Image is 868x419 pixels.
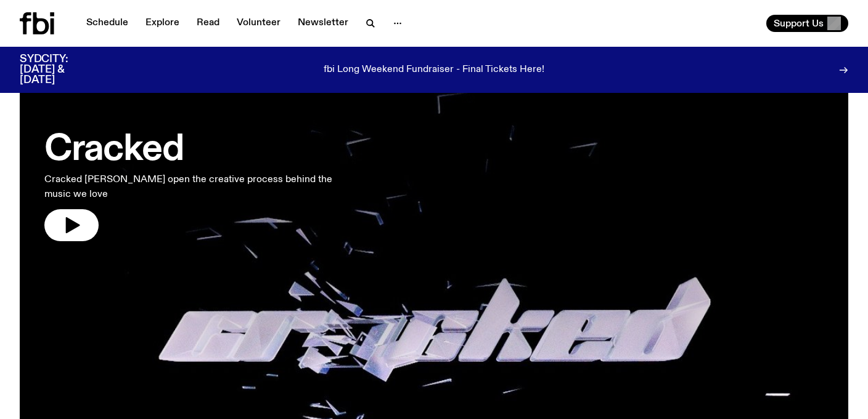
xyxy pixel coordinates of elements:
[774,18,824,29] span: Support Us
[44,172,360,202] p: Cracked [PERSON_NAME] open the creative process behind the music we love
[290,15,356,32] a: Newsletter
[79,15,136,32] a: Schedule
[20,54,99,86] h3: SYDCITY: [DATE] & [DATE]
[766,15,848,32] button: Support Us
[229,15,288,32] a: Volunteer
[324,65,544,76] p: fbi Long Weekend Fundraiser - Final Tickets Here!
[138,15,187,32] a: Explore
[44,121,360,241] a: CrackedCracked [PERSON_NAME] open the creative process behind the music we love
[189,15,227,32] a: Read
[44,133,360,167] h3: Cracked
